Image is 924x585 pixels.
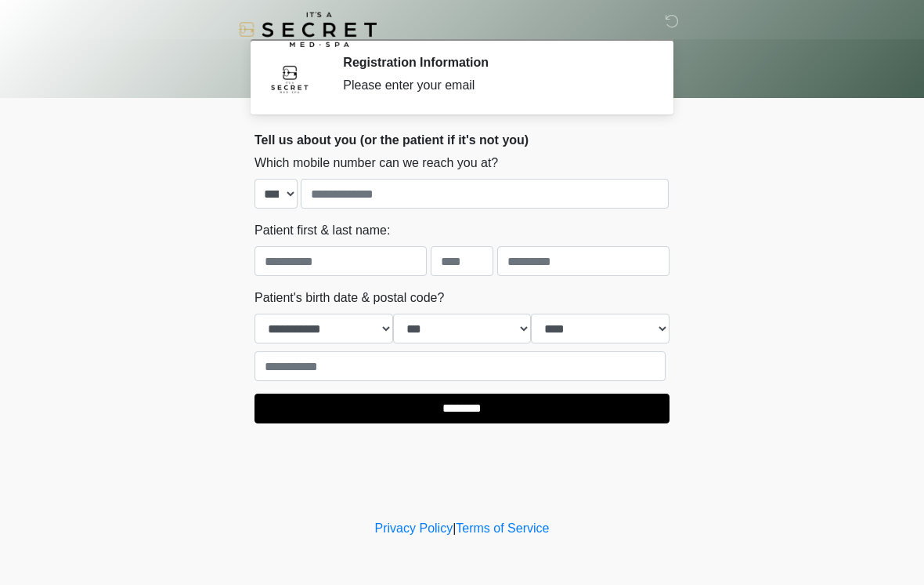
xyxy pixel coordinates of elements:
h2: Tell us about you (or the patient if it's not you) [254,133,670,147]
h2: Registration Information [343,55,646,70]
a: Privacy Policy [375,521,453,535]
img: Agent Avatar [266,55,313,102]
img: It's A Secret Med Spa Logo [239,12,377,47]
a: | [453,521,456,535]
label: Patient first & last name: [254,221,390,240]
a: Terms of Service [456,521,549,535]
label: Which mobile number can we reach you at? [254,154,498,173]
div: Please enter your email [343,76,646,95]
label: Patient's birth date & postal code? [254,289,444,307]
